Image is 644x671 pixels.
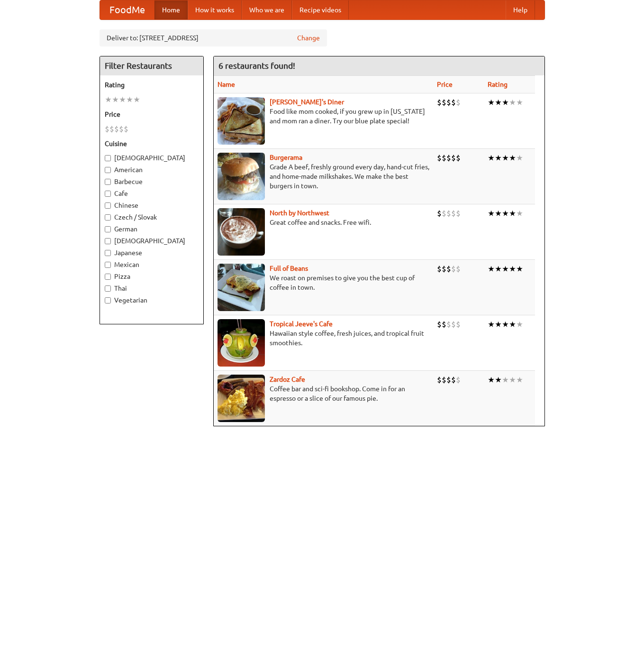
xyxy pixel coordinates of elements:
[292,0,349,19] a: Recipe videos
[218,273,429,292] p: We roast on premises to give you the best cup of coffee in town.
[242,0,292,19] a: Who we are
[270,154,302,161] a: Burgerama
[105,201,199,210] label: Chinese
[442,264,446,274] li: $
[218,162,429,191] p: Grade A beef, freshly ground every day, hand-cut fries, and home-made milkshakes. We make the bes...
[516,375,523,385] li: ★
[488,81,508,88] a: Rating
[100,56,203,75] h4: Filter Restaurants
[451,319,456,330] li: $
[119,124,124,134] li: $
[218,375,265,422] img: zardoz.jpg
[437,97,442,108] li: $
[516,319,523,330] li: ★
[270,98,344,106] a: [PERSON_NAME]'s Diner
[105,165,199,175] label: American
[124,124,128,134] li: $
[488,375,495,385] li: ★
[188,0,242,19] a: How it works
[446,208,451,219] li: $
[506,0,535,19] a: Help
[495,153,502,163] li: ★
[105,177,199,186] label: Barbecue
[451,208,456,219] li: $
[105,94,112,105] li: ★
[297,33,320,43] a: Change
[270,320,333,328] a: Tropical Jeeve's Cafe
[109,124,114,134] li: $
[105,262,111,268] input: Mexican
[516,208,523,219] li: ★
[456,97,461,108] li: $
[218,61,295,70] ng-pluralize: 6 restaurants found!
[488,153,495,163] li: ★
[437,153,442,163] li: $
[502,153,509,163] li: ★
[105,110,199,119] h5: Price
[119,94,126,105] li: ★
[502,319,509,330] li: ★
[114,124,119,134] li: $
[105,124,109,134] li: $
[442,208,446,219] li: $
[105,272,199,281] label: Pizza
[105,212,199,222] label: Czech / Slovak
[105,189,199,198] label: Cafe
[218,264,265,311] img: beans.jpg
[495,208,502,219] li: ★
[105,238,111,244] input: [DEMOGRAPHIC_DATA]
[218,81,235,88] a: Name
[133,94,140,105] li: ★
[442,97,446,108] li: $
[105,274,111,280] input: Pizza
[105,167,111,173] input: American
[495,319,502,330] li: ★
[218,384,429,403] p: Coffee bar and sci-fi bookshop. Come in for an espresso or a slice of our famous pie.
[451,153,456,163] li: $
[437,319,442,330] li: $
[270,376,305,383] a: Zardoz Cafe
[446,153,451,163] li: $
[105,202,111,209] input: Chinese
[270,209,329,217] a: North by Northwest
[112,94,119,105] li: ★
[105,179,111,185] input: Barbecue
[218,107,429,126] p: Food like mom cooked, if you grew up in [US_STATE] and mom ran a diner. Try our blue plate special!
[488,319,495,330] li: ★
[437,375,442,385] li: $
[446,97,451,108] li: $
[270,265,308,272] a: Full of Beans
[509,97,516,108] li: ★
[218,153,265,200] img: burgerama.jpg
[105,236,199,246] label: [DEMOGRAPHIC_DATA]
[456,153,461,163] li: $
[451,375,456,385] li: $
[509,319,516,330] li: ★
[105,224,199,234] label: German
[105,155,111,161] input: [DEMOGRAPHIC_DATA]
[105,80,199,90] h5: Rating
[446,264,451,274] li: $
[488,208,495,219] li: ★
[105,250,111,256] input: Japanese
[516,153,523,163] li: ★
[437,81,453,88] a: Price
[105,139,199,148] h5: Cuisine
[495,97,502,108] li: ★
[509,375,516,385] li: ★
[126,94,133,105] li: ★
[442,153,446,163] li: $
[509,208,516,219] li: ★
[218,319,265,367] img: jeeves.jpg
[218,329,429,348] p: Hawaiian style coffee, fresh juices, and tropical fruit smoothies.
[105,285,111,292] input: Thai
[456,375,461,385] li: $
[502,264,509,274] li: ★
[488,97,495,108] li: ★
[105,191,111,197] input: Cafe
[100,29,327,46] div: Deliver to: [STREET_ADDRESS]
